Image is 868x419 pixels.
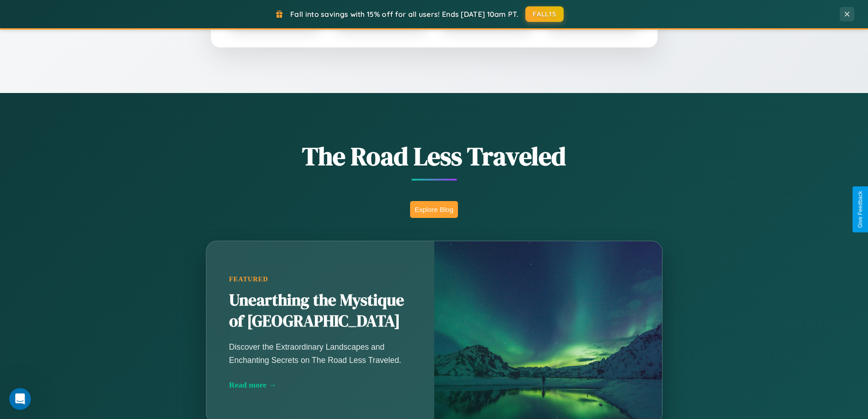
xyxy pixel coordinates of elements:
button: FALL15 [525,6,564,22]
p: Discover the Extraordinary Landscapes and Enchanting Secrets on The Road Less Traveled. [229,341,411,366]
div: Featured [229,275,411,283]
iframe: Intercom live chat [9,388,31,410]
h2: Unearthing the Mystique of [GEOGRAPHIC_DATA] [229,290,411,332]
h1: The Road Less Traveled [161,139,708,174]
button: Explore Blog [410,201,458,218]
span: Fall into savings with 15% off for all users! Ends [DATE] 10am PT. [290,10,519,19]
div: Read more → [229,380,411,390]
div: Give Feedback [857,191,863,228]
